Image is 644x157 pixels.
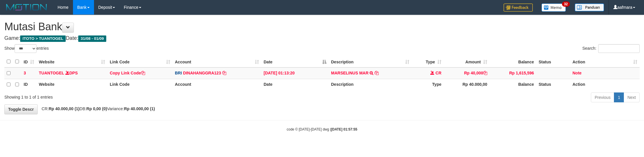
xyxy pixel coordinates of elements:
[570,56,640,67] th: Action: activate to sort column ascending
[331,127,357,131] strong: [DATE] 01:57:55
[329,56,412,67] th: Description: activate to sort column ascending
[36,56,107,67] th: Website: activate to sort column ascending
[331,71,368,75] a: MARSELINUS MAR
[444,56,490,67] th: Amount: activate to sort column ascending
[4,92,264,100] div: Showing 1 to 1 of 1 entries
[15,44,36,53] select: Showentries
[222,71,226,75] a: Copy DINAHANGGRA123 to clipboard
[36,67,107,79] td: DPS
[261,79,329,90] th: Date
[4,44,49,53] label: Show entries
[287,127,357,131] small: code © [DATE]-[DATE] dwg |
[444,67,490,79] td: Rp 40,000
[598,44,640,53] input: Search:
[21,79,36,90] th: ID
[572,71,582,75] a: Note
[490,67,536,79] td: Rp 1,615,596
[570,79,640,90] th: Action
[4,3,49,12] img: MOTION_logo.png
[542,3,566,12] img: Button%20Memo.svg
[124,106,155,111] strong: Rp 40.000,00 (1)
[4,104,38,114] a: Toggle Descr
[78,35,106,42] span: 31/08 - 01/09
[375,71,379,75] a: Copy MARSELINUS MAR to clipboard
[24,71,26,75] span: 3
[329,79,412,90] th: Description
[261,56,329,67] th: Date: activate to sort column descending
[412,56,444,67] th: Type: activate to sort column ascending
[614,92,624,102] a: 1
[173,79,261,90] th: Account
[36,79,107,90] th: Website
[562,1,570,7] span: 32
[110,71,145,75] a: Copy Link Code
[86,106,107,111] strong: Rp 0,00 (0)
[39,106,155,111] span: CR: DB: Variance:
[591,92,614,102] a: Previous
[575,3,604,11] img: panduan.png
[4,35,640,41] h4: Game: Date:
[536,79,570,90] th: Status
[39,71,64,75] a: TUANTOGEL
[483,71,487,75] a: Copy Rp 40,000 to clipboard
[4,21,640,33] h1: Mutasi Bank
[582,44,640,53] label: Search:
[261,67,329,79] td: [DATE] 01:13:20
[173,56,261,67] th: Account: activate to sort column ascending
[536,56,570,67] th: Status
[624,92,640,102] a: Next
[444,79,490,90] th: Rp 40.000,00
[49,106,80,111] strong: Rp 40.000,00 (1)
[436,71,441,75] span: CR
[504,3,533,12] img: Feedback.jpg
[412,79,444,90] th: Type
[107,56,173,67] th: Link Code: activate to sort column ascending
[107,79,173,90] th: Link Code
[20,35,66,42] span: ITOTO > TUANTOGEL
[175,71,182,75] span: BRI
[21,56,36,67] th: ID: activate to sort column ascending
[183,71,221,75] a: DINAHANGGRA123
[490,56,536,67] th: Balance
[490,79,536,90] th: Balance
